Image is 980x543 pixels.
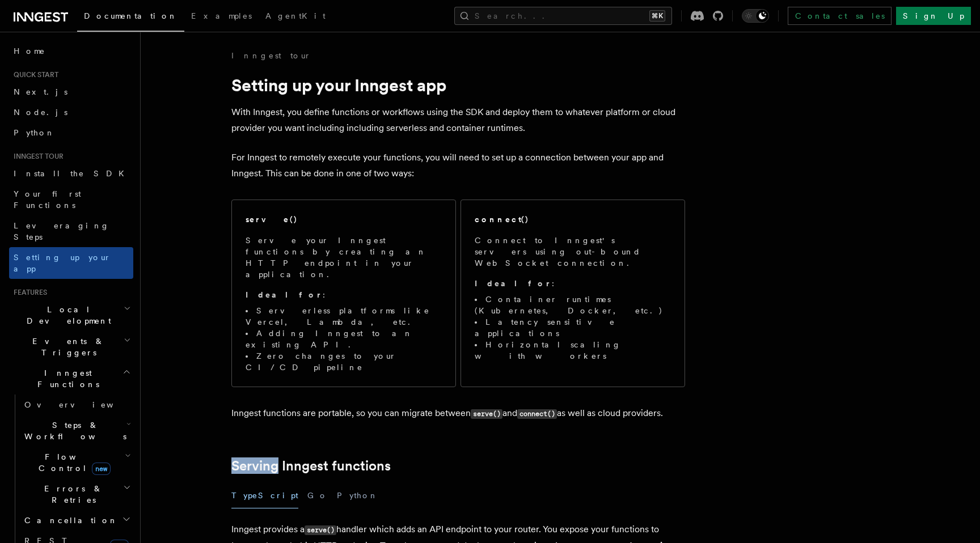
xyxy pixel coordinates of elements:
li: Latency sensitive applications [475,316,671,339]
span: Next.js [14,87,67,96]
button: Go [307,483,328,508]
a: AgentKit [259,3,332,31]
span: Install the SDK [14,169,131,178]
a: Home [9,41,133,61]
li: Container runtimes (Kubernetes, Docker, etc.) [475,294,671,316]
button: Steps & Workflows [20,415,133,447]
button: Events & Triggers [9,331,133,363]
button: Local Development [9,299,133,331]
span: Node.js [14,108,67,117]
span: Inngest Functions [9,367,122,390]
p: Connect to Inngest's servers using out-bound WebSocket connection. [475,235,671,269]
h1: Setting up your Inngest app [231,75,685,95]
span: Setting up your app [14,253,111,273]
a: serve()Serve your Inngest functions by creating an HTTP endpoint in your application.Ideal for:Se... [231,200,456,387]
a: Overview [20,394,133,415]
li: Zero changes to your CI/CD pipeline [246,350,442,373]
a: Python [9,122,133,143]
strong: Ideal for [246,290,323,299]
button: Cancellation [20,510,133,531]
a: Node.js [9,102,133,122]
strong: Ideal for [475,279,552,288]
span: Home [14,45,45,57]
h2: connect() [475,214,529,225]
button: TypeScript [231,483,298,508]
li: Serverless platforms like Vercel, Lambda, etc. [246,305,442,328]
li: Horizontal scaling with workers [475,339,671,362]
span: Flow Control [20,451,125,474]
code: serve() [305,525,336,535]
span: Errors & Retries [20,483,123,506]
span: Overview [24,400,141,409]
span: Events & Triggers [9,336,124,358]
button: Search...⌘K [454,7,672,25]
span: Examples [191,11,252,20]
p: With Inngest, you define functions or workflows using the SDK and deploy them to whatever platfor... [231,104,685,136]
li: Adding Inngest to an existing API. [246,328,442,350]
code: serve() [471,409,502,419]
a: Sign Up [896,7,971,25]
p: : [246,289,442,300]
h2: serve() [246,214,298,225]
p: For Inngest to remotely execute your functions, you will need to set up a connection between your... [231,150,685,181]
span: Features [9,288,47,297]
span: Inngest tour [9,152,64,161]
a: Leveraging Steps [9,215,133,247]
code: connect() [517,409,557,419]
span: Python [14,128,55,137]
span: Local Development [9,304,124,326]
a: Setting up your app [9,247,133,279]
span: new [92,463,111,475]
kbd: ⌘K [649,10,665,22]
span: Quick start [9,70,58,79]
a: Documentation [77,3,184,32]
p: Inngest functions are portable, so you can migrate between and as well as cloud providers. [231,405,685,422]
span: Leveraging Steps [14,221,109,241]
a: Your first Functions [9,184,133,215]
button: Toggle dark mode [742,9,769,23]
a: Install the SDK [9,163,133,184]
button: Flow Controlnew [20,447,133,478]
span: Documentation [84,11,178,20]
a: Contact sales [788,7,892,25]
p: Serve your Inngest functions by creating an HTTP endpoint in your application. [246,235,442,280]
span: Your first Functions [14,189,81,210]
span: Steps & Workflows [20,419,126,442]
button: Python [337,483,378,508]
span: AgentKit [265,11,326,20]
a: Examples [184,3,259,31]
button: Errors & Retries [20,478,133,510]
button: Inngest Functions [9,363,133,394]
a: connect()Connect to Inngest's servers using out-bound WebSocket connection.Ideal for:Container ru... [461,200,685,387]
a: Inngest tour [231,50,311,61]
span: Cancellation [20,515,118,526]
a: Next.js [9,82,133,102]
p: : [475,278,671,289]
a: Serving Inngest functions [231,458,391,474]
